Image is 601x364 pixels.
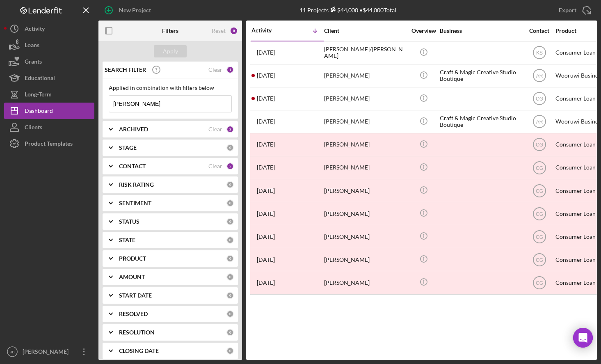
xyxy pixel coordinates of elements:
[536,119,543,125] text: AR
[25,70,55,88] div: Educational
[230,27,238,35] div: 8
[4,343,94,360] button: JB[PERSON_NAME]
[119,144,137,151] b: STAGE
[226,218,234,225] div: 0
[25,21,45,39] div: Activity
[119,237,135,243] b: STATE
[257,72,275,79] time: 2025-06-19 02:58
[257,95,275,102] time: 2025-05-15 18:38
[226,255,234,262] div: 0
[226,199,234,207] div: 0
[440,65,522,87] div: Craft & Magic Creative Studio Boutique
[21,343,74,362] div: [PERSON_NAME]
[25,103,53,121] div: Dashboard
[208,66,222,73] div: Clear
[226,181,234,188] div: 0
[119,181,154,188] b: RISK RATING
[324,65,406,87] div: [PERSON_NAME]
[4,70,94,86] button: Educational
[324,180,406,201] div: [PERSON_NAME]
[98,2,159,18] button: New Project
[208,126,222,133] div: Clear
[119,163,146,169] b: CONTACT
[226,347,234,355] div: 0
[324,27,406,34] div: Client
[25,53,42,72] div: Grants
[536,234,543,240] text: CG
[25,135,73,154] div: Product Templates
[536,96,543,102] text: CG
[408,27,439,34] div: Overview
[226,236,234,244] div: 0
[329,7,358,14] div: $44,000
[163,45,178,57] div: Apply
[257,164,275,171] time: 2025-01-14 19:54
[105,66,146,73] b: SEARCH FILTER
[226,273,234,281] div: 0
[119,255,146,262] b: PRODUCT
[257,279,275,286] time: 2024-12-26 21:35
[4,86,94,103] button: Long-Term
[524,27,555,34] div: Contact
[208,163,222,169] div: Clear
[226,329,234,336] div: 0
[536,280,543,286] text: CG
[119,2,151,18] div: New Project
[162,27,178,34] b: Filters
[119,200,151,206] b: SENTIMENT
[324,203,406,224] div: [PERSON_NAME]
[109,85,232,91] div: Applied in combination with filters below
[4,135,94,152] button: Product Templates
[226,66,234,73] div: 1
[559,2,576,18] div: Export
[25,86,52,105] div: Long-Term
[573,328,593,348] div: Open Intercom Messenger
[4,119,94,135] button: Clients
[25,119,42,137] div: Clients
[226,310,234,318] div: 0
[257,256,275,263] time: 2024-12-28 02:31
[324,157,406,179] div: [PERSON_NAME]
[551,2,597,18] button: Export
[212,27,226,34] div: Reset
[119,292,152,299] b: START DATE
[324,226,406,247] div: [PERSON_NAME]
[119,348,159,354] b: CLOSING DATE
[257,188,275,194] time: 2025-01-14 15:21
[536,165,543,171] text: CG
[324,272,406,293] div: [PERSON_NAME]
[324,88,406,110] div: [PERSON_NAME]
[10,350,14,354] text: JB
[440,27,522,34] div: Business
[119,311,148,317] b: RESOLVED
[324,111,406,133] div: [PERSON_NAME]
[257,234,275,240] time: 2024-12-31 19:54
[154,45,187,57] button: Apply
[299,7,396,14] div: 11 Projects • $44,000 Total
[4,37,94,53] button: Loans
[4,21,94,37] button: Activity
[4,53,94,70] a: Grants
[251,27,288,34] div: Activity
[536,50,542,56] text: KS
[257,118,275,125] time: 2025-04-22 19:27
[226,144,234,151] div: 0
[324,249,406,270] div: [PERSON_NAME]
[119,126,148,133] b: ARCHIVED
[257,141,275,148] time: 2025-01-16 05:04
[226,126,234,133] div: 2
[257,49,275,56] time: 2025-09-19 18:39
[536,257,543,263] text: CG
[119,329,155,336] b: RESOLUTION
[4,103,94,119] button: Dashboard
[226,292,234,299] div: 0
[536,142,543,148] text: CG
[119,274,145,280] b: AMOUNT
[119,218,139,225] b: STATUS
